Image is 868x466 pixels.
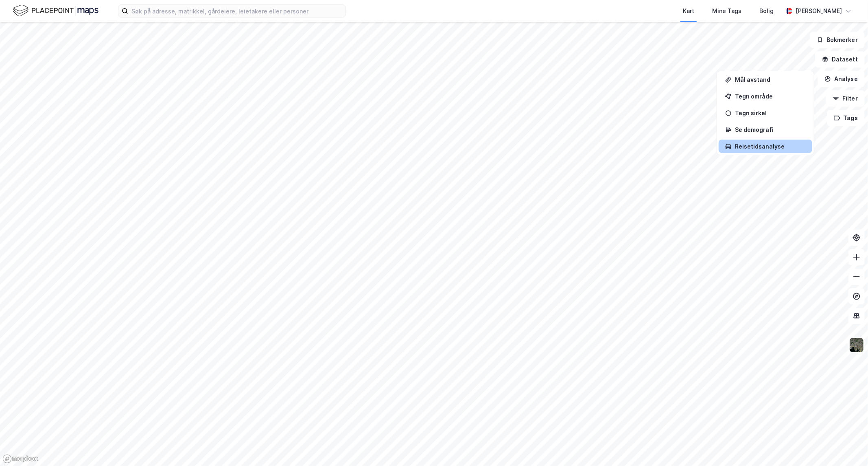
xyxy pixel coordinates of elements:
div: Kontrollprogram for chat [827,427,868,466]
input: Søk på adresse, matrikkel, gårdeiere, leietakere eller personer [128,5,345,17]
button: Bokmerker [810,32,865,48]
button: Analyse [818,71,865,87]
div: Tegn område [735,93,806,100]
div: Bolig [759,6,774,16]
img: 9k= [849,337,864,353]
div: Mine Tags [712,6,741,16]
iframe: Chat Widget [827,427,868,466]
a: Mapbox homepage [2,454,38,464]
div: Mål avstand [735,76,806,83]
div: [PERSON_NAME] [796,6,842,16]
button: Tags [827,110,865,126]
div: Se demografi [735,126,806,133]
img: logo.f888ab2527a4732fd821a326f86c7f29.svg [13,4,98,18]
div: Reisetidsanalyse [735,143,806,150]
div: Tegn sirkel [735,109,806,116]
div: Kart [683,6,694,16]
button: Datasett [815,51,865,68]
button: Filter [826,90,865,107]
